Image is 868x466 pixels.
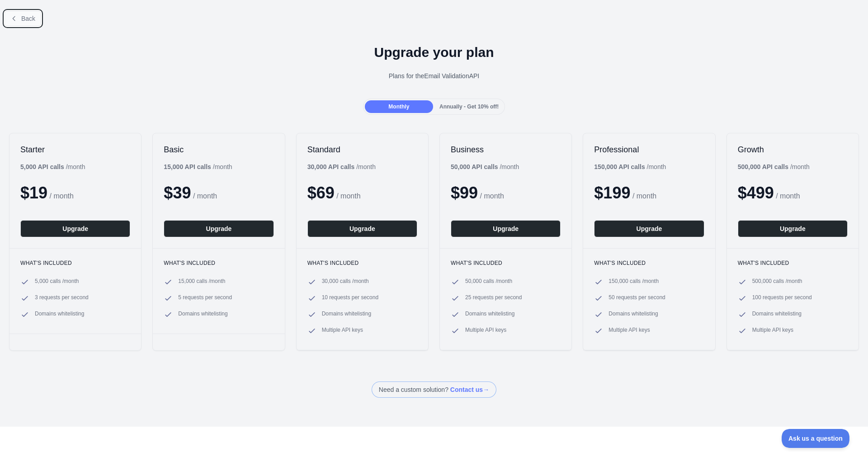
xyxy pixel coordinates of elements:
[451,220,561,237] button: Upgrade
[594,220,704,237] button: Upgrade
[336,192,360,200] span: / month
[782,429,850,448] iframe: Toggle Customer Support
[632,192,656,200] span: / month
[451,184,478,202] span: $ 99
[480,192,504,200] span: / month
[594,184,630,202] span: $ 199
[307,220,417,237] button: Upgrade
